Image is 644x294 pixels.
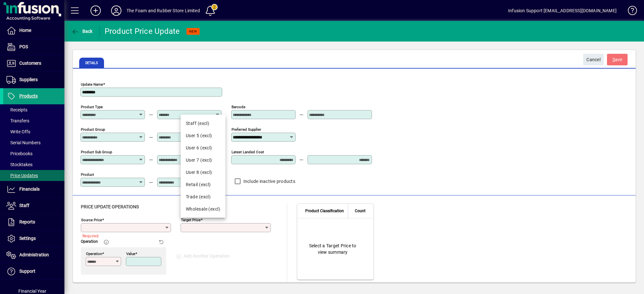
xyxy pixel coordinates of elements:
label: Include inactive products [242,178,295,185]
div: The Foam and Rubber Store Limited [127,5,200,16]
mat-icon: Formula supports two operations of % and $ [103,239,111,247]
a: Receipts [3,104,64,115]
span: Back [71,29,93,34]
mat-option: Wholesale (excl) [181,203,225,215]
app-page-header-button: Back [64,25,100,37]
span: Home [19,28,31,33]
a: Transfers [3,115,64,126]
span: ave [612,54,622,65]
div: User 5 (excl) [186,132,220,139]
span: Financials [19,186,40,192]
a: Knowledge Base [623,1,636,22]
span: Pricebooks [6,151,33,156]
a: Home [3,23,64,39]
div: Select a Target Price to view summary [305,242,360,255]
span: Transfers [6,118,29,123]
span: Reports [19,219,35,224]
span: Price Updates [6,173,38,178]
div: Retail (excl) [186,181,220,188]
a: Reports [3,214,64,230]
span: Write Offs [6,129,30,134]
span: Serial Numbers [6,140,41,145]
mat-option: User 6 (excl) [181,142,225,154]
div: User 8 (excl) [186,169,220,176]
a: Settings [3,231,64,247]
span: Customers [19,61,41,66]
span: S [612,57,615,62]
mat-label: Barcode [232,105,245,109]
span: Suppliers [19,77,38,82]
span: Price Update Operations [81,204,139,209]
span: POS [19,44,28,49]
div: Staff (excl) [186,120,220,127]
a: Administration [3,247,64,263]
span: Product Classification [305,207,344,214]
span: Receipts [6,107,27,112]
div: Product Price Update [105,26,180,36]
button: Back [70,25,94,37]
div: User 6 (excl) [186,145,220,151]
mat-option: User 5 (excl) [181,129,225,142]
span: Details [79,58,104,68]
span: Staff [19,203,29,208]
mat-option: Staff (excl) [181,117,225,129]
mat-label: Target Price [181,218,201,222]
span: Count [355,207,365,214]
mat-label: Product Sub group [81,150,112,154]
mat-label: Product Type [81,105,103,109]
a: Staff [3,198,64,214]
div: Infusion Support [EMAIL_ADDRESS][DOMAIN_NAME] [508,5,617,16]
button: Cancel [583,54,604,65]
div: User 7 (excl) [186,157,220,164]
mat-label: Source Price [81,218,102,222]
mat-option: User 7 (excl) [181,154,225,166]
a: Financials [3,181,64,197]
mat-label: Update Name [81,82,103,87]
span: Support [19,269,35,274]
mat-option: Trade (excl) [181,191,225,203]
mat-label: Add Another Operation [184,253,230,261]
span: Stocktakes [6,162,33,167]
mat-label: Preferred Supplier [232,127,261,132]
span: Administration [19,252,49,257]
span: Settings [19,236,36,241]
a: Stocktakes [3,159,64,170]
a: Write Offs [3,126,64,137]
span: Financial Year [18,289,46,294]
a: Support [3,263,64,280]
div: Trade (excl) [186,194,220,200]
button: Save [607,54,628,65]
mat-error: Required [82,232,166,239]
span: NEW [189,29,197,33]
a: Pricebooks [3,148,64,159]
a: POS [3,39,64,55]
span: Products [19,93,38,99]
mat-label: Latest Landed Cost [232,150,264,154]
a: Serial Numbers [3,137,64,148]
mat-option: User 8 (excl) [181,166,225,178]
mat-label: Operation [86,251,102,256]
mat-label: Product Group [81,127,105,132]
mat-label: Operation [81,239,98,244]
button: Add [85,5,106,16]
mat-option: Retail (excl) [181,178,225,191]
button: Profile [106,5,127,16]
span: Cancel [586,54,601,65]
a: Price Updates [3,170,64,181]
div: Wholesale (excl) [186,206,220,213]
a: Customers [3,55,64,71]
mat-label: Value [126,251,135,256]
mat-label: Product [81,172,94,177]
a: Suppliers [3,72,64,88]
